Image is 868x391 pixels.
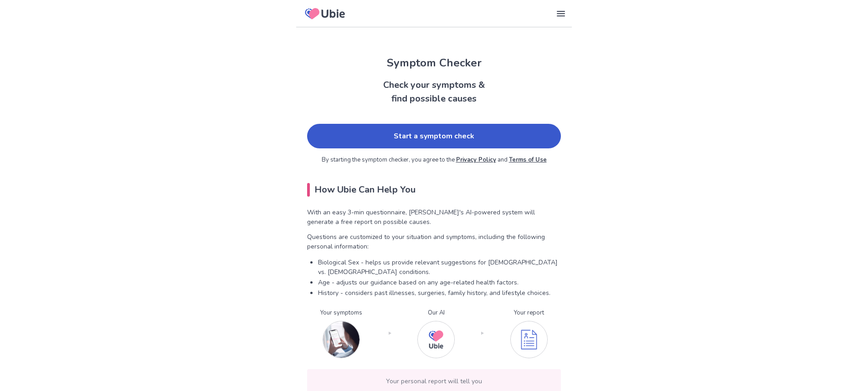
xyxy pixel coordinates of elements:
p: By starting the symptom checker, you agree to the and [307,156,561,165]
img: Input your symptoms [323,321,360,358]
p: Our AI [417,309,455,318]
p: Age - adjusts our guidance based on any age-related health factors. [318,278,561,287]
p: Your personal report will tell you [314,376,554,386]
p: History - considers past illnesses, surgeries, family history, and lifestyle choices. [318,288,561,298]
p: Questions are customized to your situation and symptoms, including the following personal informa... [307,232,561,251]
p: Your symptoms [320,309,362,318]
p: Your report [510,309,548,318]
a: Privacy Policy [456,156,496,164]
img: Our AI checks your symptoms [417,321,455,358]
img: You get your personalized report [510,321,548,358]
h2: Check your symptoms & find possible causes [296,78,572,106]
p: Biological Sex - helps us provide relevant suggestions for [DEMOGRAPHIC_DATA] vs. [DEMOGRAPHIC_DA... [318,258,561,277]
p: With an easy 3-min questionnaire, [PERSON_NAME]'s AI-powered system will generate a free report o... [307,208,561,227]
a: Terms of Use [509,156,547,164]
a: Start a symptom check [307,124,561,148]
h1: Symptom Checker [296,55,572,71]
h2: How Ubie Can Help You [307,183,561,197]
